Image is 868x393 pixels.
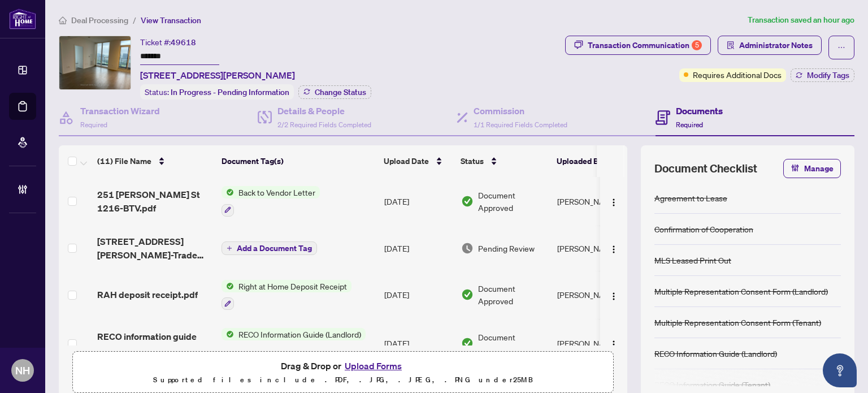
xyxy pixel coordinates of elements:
img: Document Status [461,288,474,301]
span: 1/1 Required Fields Completed [474,120,567,129]
span: NH [15,362,30,378]
div: Confirmation of Cooperation [654,223,753,235]
div: 5 [692,40,702,50]
span: home [59,16,67,24]
span: Status [461,155,484,167]
h4: Transaction Wizard [80,104,160,118]
th: (11) File Name [93,145,217,177]
button: Open asap [823,353,857,387]
button: Logo [605,239,623,257]
span: Drag & Drop or [281,359,405,373]
td: [DATE] [380,319,457,368]
span: View Transaction [141,15,201,25]
td: [DATE] [380,226,457,271]
td: [PERSON_NAME] [553,319,637,368]
button: Upload Forms [341,359,405,373]
button: Status IconBack to Vendor Letter [222,186,320,217]
button: Manage [783,159,841,178]
span: 2/2 Required Fields Completed [277,120,371,129]
th: Document Tag(s) [217,145,379,177]
span: RECO information guide landlord -[STREET_ADDRESS][PERSON_NAME]pdf [97,330,212,357]
button: Status IconRight at Home Deposit Receipt [222,280,351,310]
td: [DATE] [380,271,457,319]
span: RAH deposit receipt.pdf [97,288,198,301]
img: Status Icon [222,328,234,340]
span: solution [727,41,735,49]
img: Document Status [461,242,474,254]
span: Pending Review [478,242,535,254]
button: Add a Document Tag [222,241,317,256]
button: Transaction Communication5 [565,36,711,55]
td: [PERSON_NAME] [553,177,637,226]
span: Document Approved [478,282,548,307]
span: 251 [PERSON_NAME] St 1216-BTV.pdf [97,188,212,215]
h4: Documents [676,104,723,118]
span: Administrator Notes [739,36,813,54]
span: Document Approved [478,189,548,214]
img: Logo [609,245,618,254]
span: Document Checklist [654,161,757,176]
th: Upload Date [379,145,456,177]
span: plus [227,245,232,251]
img: Document Status [461,195,474,208]
th: Status [456,145,552,177]
span: Deal Processing [71,15,128,25]
span: Required [80,120,107,129]
span: Add a Document Tag [237,244,312,252]
img: Document Status [461,337,474,349]
span: Upload Date [384,155,429,167]
span: RECO Information Guide (Landlord) [234,328,366,340]
span: Change Status [315,88,366,96]
div: Transaction Communication [588,36,702,54]
img: Logo [609,340,618,349]
span: Manage [804,159,834,178]
td: [PERSON_NAME] [553,271,637,319]
div: MLS Leased Print Out [654,254,731,266]
img: Logo [609,198,618,207]
article: Transaction saved an hour ago [748,14,854,27]
span: Back to Vendor Letter [234,186,320,198]
div: Status: [140,84,294,100]
img: IMG-C12273417_1.jpg [59,36,131,89]
button: Logo [605,334,623,352]
div: Multiple Representation Consent Form (Landlord) [654,285,828,297]
p: Supported files include .PDF, .JPG, .JPEG, .PNG under 25 MB [80,373,606,387]
h4: Commission [474,104,567,118]
h4: Details & People [277,104,371,118]
div: Multiple Representation Consent Form (Tenant) [654,316,821,329]
li: / [133,14,136,27]
th: Uploaded By [552,145,637,177]
span: [STREET_ADDRESS][PERSON_NAME] [140,68,295,82]
span: ellipsis [837,44,845,51]
button: Logo [605,286,623,304]
button: Change Status [298,85,371,99]
span: Required [676,120,703,129]
div: RECO Information Guide (Landlord) [654,347,777,360]
button: Add a Document Tag [222,241,317,255]
span: (11) File Name [97,155,151,167]
button: Logo [605,192,623,210]
td: [PERSON_NAME] [553,226,637,271]
span: [STREET_ADDRESS][PERSON_NAME]-Trade sheet-[PERSON_NAME] to review.pdf [97,235,212,262]
span: Right at Home Deposit Receipt [234,280,351,292]
div: Agreement to Lease [654,192,727,204]
img: Logo [609,292,618,301]
span: Document Approved [478,331,548,356]
span: 49618 [171,37,196,47]
button: Status IconRECO Information Guide (Landlord) [222,328,366,359]
div: Ticket #: [140,36,196,49]
span: Modify Tags [807,71,849,79]
button: Modify Tags [791,68,854,82]
button: Administrator Notes [718,36,822,55]
img: Status Icon [222,186,234,198]
span: Requires Additional Docs [693,68,782,81]
img: Status Icon [222,280,234,292]
span: In Progress - Pending Information [171,87,289,97]
img: logo [9,8,36,29]
td: [DATE] [380,177,457,226]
